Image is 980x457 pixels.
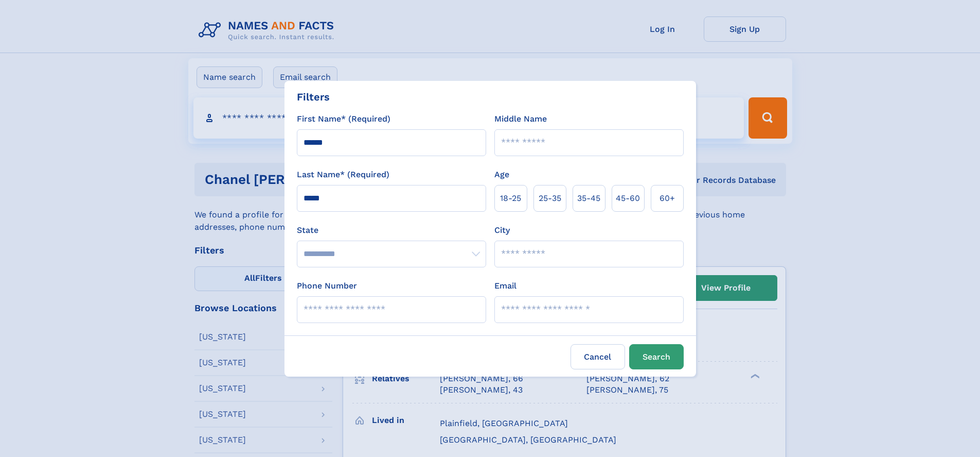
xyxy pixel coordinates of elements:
div: Filters [297,89,330,105]
button: Search [629,344,684,369]
span: 25‑35 [539,192,561,205]
label: State [297,224,486,236]
label: City [494,224,510,236]
label: Age [494,168,509,181]
label: Phone Number [297,280,357,292]
label: Email [494,280,516,292]
label: First Name* (Required) [297,113,390,125]
label: Last Name* (Required) [297,168,389,181]
span: 60+ [660,192,675,205]
span: 18‑25 [500,192,521,205]
label: Cancel [571,344,625,369]
label: Middle Name [494,113,547,125]
span: 35‑45 [577,192,600,205]
span: 45‑60 [616,192,640,205]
